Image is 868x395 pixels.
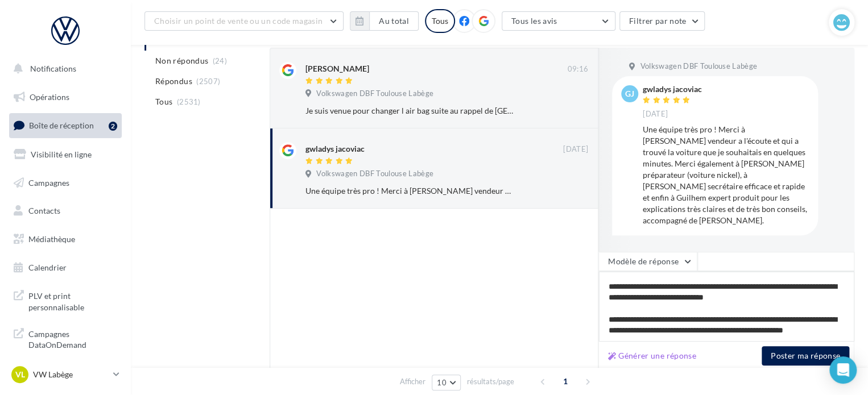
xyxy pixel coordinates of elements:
[425,9,455,33] div: Tous
[29,120,94,130] span: Boîte de réception
[7,284,124,317] a: PLV et print personnalisable
[7,85,124,109] a: Opérations
[28,326,117,351] span: Campagnes DataOnDemand
[556,372,574,390] span: 1
[829,356,857,384] div: Open Intercom Messenger
[9,364,122,385] a: VL VW Labège
[15,369,25,380] span: VL
[625,88,634,99] span: gj
[369,11,419,31] button: Au total
[30,64,76,73] span: Notifications
[502,11,615,31] button: Tous les avis
[7,322,124,355] a: Campagnes DataOnDemand
[511,16,557,26] span: Tous les avis
[28,288,117,313] span: PLV et print personnalisable
[28,263,67,272] span: Calendrier
[155,76,192,87] span: Répondus
[154,16,323,26] span: Choisir un point de vente ou un code magasin
[28,177,69,187] span: Campagnes
[467,376,514,387] span: résultats/page
[177,97,201,106] span: (2531)
[619,11,705,31] button: Filtrer par note
[305,185,514,197] div: Une équipe très pro ! Merci à [PERSON_NAME] vendeur a l'écoute et qui a trouvé la voiture que je ...
[643,109,668,119] span: [DATE]
[213,56,227,65] span: (24)
[7,171,124,195] a: Campagnes
[350,11,419,31] button: Au total
[144,11,344,31] button: Choisir un point de vente ou un code magasin
[604,349,701,363] button: Générer une réponse
[33,369,109,380] p: VW Labège
[640,61,757,72] span: Volkswagen DBF Toulouse Labège
[305,63,369,74] div: [PERSON_NAME]
[7,57,119,81] button: Notifications
[316,169,433,179] span: Volkswagen DBF Toulouse Labège
[30,92,69,102] span: Opérations
[155,96,172,107] span: Tous
[432,375,461,390] button: 10
[305,105,514,117] div: Je suis venue pour changer l air bag suite au rappel de [GEOGRAPHIC_DATA]. Un sourire, un chocola...
[7,199,124,223] a: Contacts
[7,143,124,167] a: Visibilité en ligne
[155,55,208,66] span: Non répondus
[196,77,220,86] span: (2507)
[28,206,60,215] span: Contacts
[7,113,124,138] a: Boîte de réception2
[437,378,447,387] span: 10
[598,252,697,271] button: Modèle de réponse
[109,122,117,131] div: 2
[316,89,433,99] span: Volkswagen DBF Toulouse Labège
[28,234,75,244] span: Médiathèque
[7,227,124,251] a: Médiathèque
[643,85,702,93] div: gwladys jacoviac
[400,376,425,387] span: Afficher
[567,64,588,74] span: 09:16
[305,143,365,155] div: gwladys jacoviac
[7,256,124,280] a: Calendrier
[563,144,588,155] span: [DATE]
[31,149,92,159] span: Visibilité en ligne
[643,124,809,226] div: Une équipe très pro ! Merci à [PERSON_NAME] vendeur a l'écoute et qui a trouvé la voiture que je ...
[762,346,849,365] button: Poster ma réponse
